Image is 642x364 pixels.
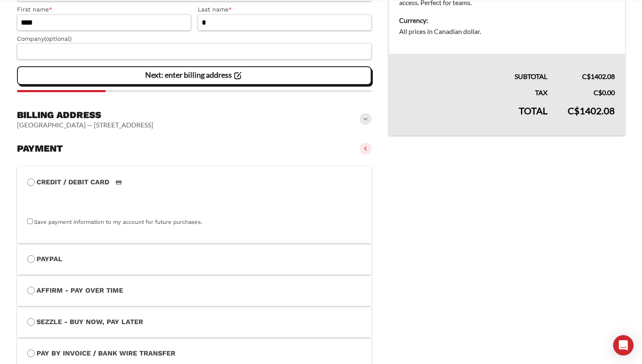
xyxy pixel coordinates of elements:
[111,177,127,187] img: Credit / Debit Card
[389,54,558,82] th: Subtotal
[27,350,35,357] input: Pay by Invoice / Bank Wire Transfer
[17,121,153,129] vaadin-horizontal-layout: [GEOGRAPHIC_DATA] — [STREET_ADDRESS]
[27,318,35,326] input: Sezzle - Buy Now, Pay Later
[17,34,372,44] label: Company
[613,335,634,356] div: Open Intercom Messenger
[27,254,361,265] label: PayPal
[34,219,202,225] label: Save payment information to my account for future purchases.
[582,72,615,80] bdi: 1402.08
[399,15,615,26] dt: Currency:
[594,88,602,96] span: C$
[27,177,361,188] label: Credit / Debit Card
[17,143,63,155] h3: Payment
[27,287,35,294] input: Affirm - Pay over time
[568,105,615,116] bdi: 1402.08
[27,178,35,186] input: Credit / Debit CardCredit / Debit Card
[27,348,361,359] label: Pay by Invoice / Bank Wire Transfer
[27,255,35,263] input: PayPal
[17,66,372,85] vaadin-button: Next: enter billing address
[17,5,191,14] label: First name
[27,285,361,296] label: Affirm - Pay over time
[25,186,360,217] iframe: Secure payment input frame
[389,82,558,98] th: Tax
[582,72,591,80] span: C$
[389,98,558,135] th: Total
[44,35,72,42] span: (optional)
[568,105,580,116] span: C$
[594,88,615,96] bdi: 0.00
[17,109,153,121] h3: Billing address
[27,316,361,327] label: Sezzle - Buy Now, Pay Later
[198,5,372,14] label: Last name
[399,26,615,37] dd: All prices in Canadian dollar.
